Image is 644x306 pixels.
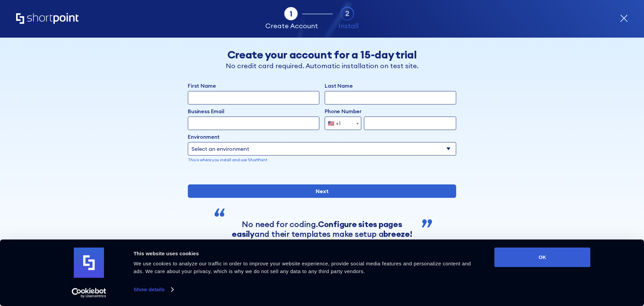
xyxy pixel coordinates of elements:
span: We use cookies to analyze our traffic in order to improve your website experience, provide social... [133,261,471,274]
button: OK [494,248,590,267]
a: Usercentrics Cookiebot - opens in a new window [60,288,118,298]
img: logo [74,248,104,278]
div: This website uses cookies [133,250,479,258]
a: Show details [133,285,173,295]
